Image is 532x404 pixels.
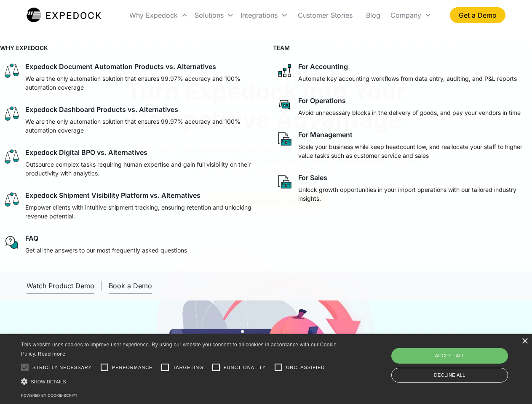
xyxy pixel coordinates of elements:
[298,142,529,160] p: Scale your business while keep headcount low, and reallocate your staff to higher value tasks suc...
[3,105,20,122] img: scale icon
[191,1,237,29] div: Solutions
[298,74,517,83] p: Automate key accounting workflows from data entry, auditing, and P&L reports
[25,203,256,221] p: Empower clients with intuitive shipment tracking, ensuring retention and unlocking revenue potent...
[392,313,532,404] iframe: Chat Widget
[25,148,147,157] div: Expedock Digital BPO vs. Alternatives
[173,364,203,371] span: Targeting
[27,7,101,24] img: Expedock Logo
[25,62,216,71] div: Expedock Document Automation Products vs. Alternatives
[237,1,291,29] div: Integrations
[109,278,152,294] a: Book a Demo
[241,11,278,19] div: Integrations
[25,246,187,255] p: Get all the answers to our most frequently asked questions
[109,282,152,290] div: Book a Demo
[298,130,353,139] div: For Management
[359,1,387,29] a: Blog
[25,105,178,114] div: Expedock Dashboard Products vs. Alternatives
[3,148,20,165] img: scale icon
[27,7,101,24] a: home
[21,377,340,386] div: Show details
[298,62,348,71] div: For Accounting
[126,1,191,29] div: Why Expedock
[25,74,256,92] p: We are the only automation solution that ensures 99.97% accuracy and 100% automation coverage
[390,11,421,19] div: Company
[3,191,20,208] img: scale icon
[298,173,327,182] div: For Sales
[112,364,153,371] span: Performance
[298,108,521,117] p: Avoid unnecessary blocks in the delivery of goods, and pay your vendors in time
[276,130,293,147] img: paper and bag icon
[3,234,20,251] img: regular chat bubble icon
[21,393,78,398] a: Powered by cookie-script
[298,185,529,203] p: Unlock growth opportunities in your import operations with our tailored industry insights.
[129,11,178,19] div: Why Expedock
[25,234,38,242] div: FAQ
[224,364,266,371] span: Functionality
[3,62,20,79] img: scale icon
[387,1,435,29] div: Company
[25,191,201,199] div: Expedock Shipment Visibility Platform vs. Alternatives
[25,160,256,178] p: Outsource complex tasks requiring human expertise and gain full visibility on their productivity ...
[195,11,224,19] div: Solutions
[276,173,293,190] img: paper and bag icon
[450,7,505,23] a: Get a Demo
[25,117,256,135] p: We are the only automation solution that ensures 99.97% accuracy and 100% automation coverage
[27,282,94,290] div: Watch Product Demo
[291,1,359,29] a: Customer Stories
[286,364,325,371] span: Unclassified
[276,62,293,79] img: network like icon
[27,278,94,294] a: open lightbox
[298,96,346,105] div: For Operations
[21,342,337,357] span: This website uses cookies to improve user experience. By using our website you consent to all coo...
[276,96,293,113] img: rectangular chat bubble icon
[38,351,65,357] a: Read more
[32,364,92,371] span: Strictly necessary
[31,379,66,384] span: Show details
